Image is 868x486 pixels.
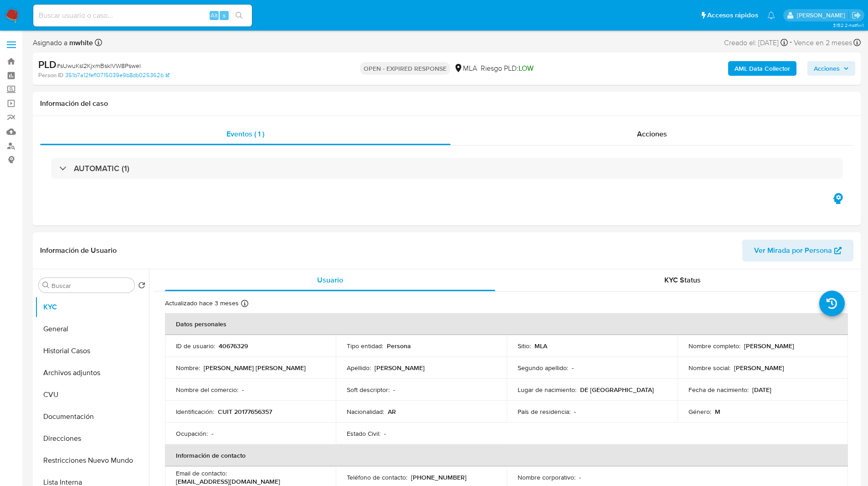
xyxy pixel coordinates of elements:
[38,71,63,79] b: Person ID
[518,386,576,394] p: Lugar de nacimiento :
[519,63,534,73] span: LOW
[40,246,117,255] h1: Información de Usuario
[574,408,576,416] p: -
[534,342,547,350] p: MLA
[728,61,796,76] button: AML Data Collector
[35,318,149,340] button: General
[33,38,93,48] span: Asignado a
[375,364,425,372] p: [PERSON_NAME]
[38,57,56,72] b: PLD
[176,408,214,416] p: Identificación :
[176,364,200,372] p: Nombre :
[744,342,794,350] p: [PERSON_NAME]
[165,313,848,335] th: Datos personales
[165,444,848,466] th: Información de contacto
[688,364,730,372] p: Nombre social :
[317,275,343,285] span: Usuario
[219,342,248,350] p: 40676329
[176,386,238,394] p: Nombre del comercio :
[35,449,149,471] button: Restricciones Nuevo Mundo
[664,275,701,285] span: KYC Status
[40,99,853,108] h1: Información del caso
[388,408,396,416] p: AR
[176,469,227,477] p: Email de contacto :
[211,11,218,20] span: Alt
[347,429,380,438] p: Estado Civil :
[176,429,208,438] p: Ocupación :
[790,37,792,49] span: -
[579,473,581,481] p: -
[724,37,788,49] div: Creado el: [DATE]
[754,240,832,261] span: Ver Mirada por Persona
[35,362,149,384] button: Archivos adjuntos
[715,408,720,416] p: M
[852,10,861,20] a: Salir
[688,408,711,416] p: Género :
[138,282,145,292] button: Volver al orden por defecto
[33,10,252,21] input: Buscar usuario o caso...
[230,9,248,22] button: search-icon
[481,63,534,73] span: Riesgo PLD:
[518,408,570,416] p: País de residencia :
[734,364,784,372] p: [PERSON_NAME]
[637,129,667,139] span: Acciones
[688,342,740,350] p: Nombre completo :
[242,386,244,394] p: -
[204,364,306,372] p: [PERSON_NAME] [PERSON_NAME]
[165,299,239,308] p: Actualizado hace 3 meses
[65,71,169,79] a: 351b7a12fef10715039e9b8db025362b
[74,163,129,173] h3: AUTOMATIC (1)
[518,473,575,481] p: Nombre corporativo :
[387,342,411,350] p: Persona
[794,38,852,48] span: Vence en 2 meses
[223,11,226,20] span: s
[51,282,131,290] input: Buscar
[384,429,386,438] p: -
[42,282,50,289] button: Buscar
[35,340,149,362] button: Historial Casos
[767,11,775,19] a: Notificaciones
[211,429,213,438] p: -
[347,342,383,350] p: Tipo entidad :
[454,63,477,73] div: MLA
[35,296,149,318] button: KYC
[580,386,654,394] p: DE [GEOGRAPHIC_DATA]
[67,37,93,48] b: mwhite
[176,342,215,350] p: ID de usuario :
[807,61,855,76] button: Acciones
[360,62,450,75] p: OPEN - EXPIRED RESPONSE
[35,384,149,406] button: CVU
[176,477,280,486] p: [EMAIL_ADDRESS][DOMAIN_NAME]
[814,61,840,76] span: Acciones
[742,240,853,261] button: Ver Mirada por Persona
[35,406,149,428] button: Documentación
[734,61,790,76] b: AML Data Collector
[752,386,771,394] p: [DATE]
[707,10,758,20] span: Accesos rápidos
[226,129,264,139] span: Eventos ( 1 )
[393,386,395,394] p: -
[518,342,531,350] p: Sitio :
[347,386,390,394] p: Soft descriptor :
[347,364,371,372] p: Apellido :
[688,386,749,394] p: Fecha de nacimiento :
[218,408,272,416] p: CUIT 20177656357
[797,11,848,20] p: matiasagustin.white@mercadolibre.com
[347,408,384,416] p: Nacionalidad :
[35,428,149,449] button: Direcciones
[56,61,141,70] span: # sUwuKsI2KjxmBsklVW8Pswel
[347,473,407,481] p: Teléfono de contacto :
[572,364,574,372] p: -
[518,364,568,372] p: Segundo apellido :
[51,158,842,179] div: AUTOMATIC (1)
[411,473,467,481] p: [PHONE_NUMBER]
